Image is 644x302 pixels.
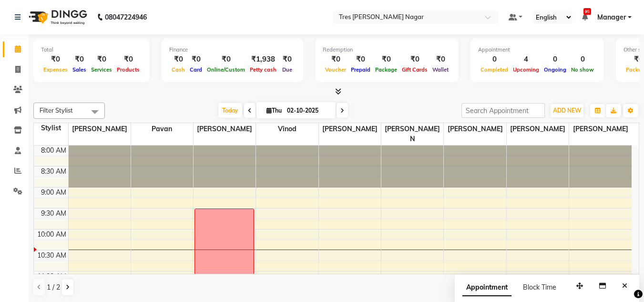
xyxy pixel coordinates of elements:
[319,123,381,135] span: [PERSON_NAME]
[399,54,430,65] div: ₹0
[569,123,632,135] span: [PERSON_NAME]
[47,282,60,292] span: 1 / 2
[462,279,511,296] span: Appointment
[39,167,68,177] div: 8:30 AM
[430,54,451,65] div: ₹0
[542,54,569,65] div: 0
[39,208,68,219] div: 9:30 AM
[131,123,193,135] span: Pavan
[478,66,511,73] span: Completed
[264,107,284,114] span: Thu
[569,66,596,73] span: No show
[597,12,626,22] span: Manager
[41,66,70,73] span: Expenses
[35,250,68,260] div: 10:30 AM
[373,54,399,65] div: ₹0
[114,66,142,73] span: Products
[41,54,70,65] div: ₹0
[256,123,318,135] span: Vinod
[323,46,451,54] div: Redemption
[194,123,256,135] span: [PERSON_NAME]
[582,13,588,21] a: 95
[39,187,68,198] div: 9:00 AM
[35,271,68,281] div: 11:00 AM
[583,8,591,15] span: 95
[430,66,451,73] span: Wallet
[551,104,583,117] button: ADD NEW
[204,54,247,65] div: ₹0
[24,4,90,31] img: logo
[39,146,68,156] div: 8:00 AM
[247,66,279,73] span: Petty cash
[40,106,73,114] span: Filter Stylist
[553,107,581,114] span: ADD NEW
[169,54,187,65] div: ₹0
[218,103,242,118] span: Today
[323,66,348,73] span: Voucher
[507,123,569,135] span: [PERSON_NAME]
[169,66,187,73] span: Cash
[35,229,68,240] div: 10:00 AM
[34,123,68,133] div: Stylist
[542,66,569,73] span: Ongoing
[89,54,114,65] div: ₹0
[618,279,632,293] button: Close
[69,123,131,135] span: [PERSON_NAME]
[511,66,542,73] span: Upcoming
[169,46,296,54] div: Finance
[461,103,545,118] input: Search Appointment
[373,66,399,73] span: Package
[279,54,296,65] div: ₹0
[478,46,596,54] div: Appointment
[478,54,511,65] div: 0
[114,54,142,65] div: ₹0
[399,66,430,73] span: Gift Cards
[89,66,114,73] span: Services
[280,66,295,73] span: Due
[247,54,279,65] div: ₹1,938
[323,54,348,65] div: ₹0
[523,283,556,292] span: Block Time
[204,66,247,73] span: Online/Custom
[444,123,506,135] span: [PERSON_NAME]
[348,66,373,73] span: Prepaid
[70,54,89,65] div: ₹0
[284,104,332,118] input: 2025-10-02
[348,54,373,65] div: ₹0
[70,66,89,73] span: Sales
[187,66,204,73] span: Card
[511,54,542,65] div: 4
[187,54,204,65] div: ₹0
[41,46,142,54] div: Total
[381,123,443,145] span: [PERSON_NAME] N
[569,54,596,65] div: 0
[105,4,147,31] b: 08047224946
